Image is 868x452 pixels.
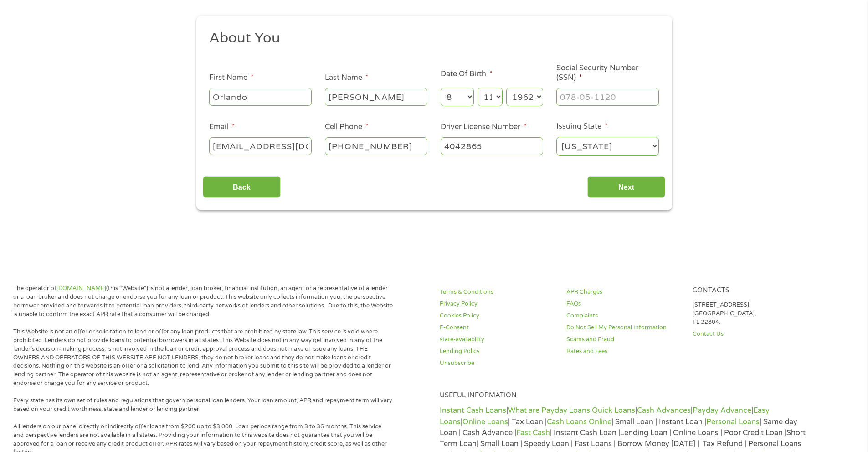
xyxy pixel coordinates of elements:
a: E-Consent [440,323,555,332]
h4: Contacts [693,286,808,295]
label: Email [209,122,235,132]
input: Next [587,176,665,198]
p: [STREET_ADDRESS], [GEOGRAPHIC_DATA], FL 32804. [693,301,808,327]
a: Terms & Conditions [440,288,555,296]
a: Complaints [566,312,682,320]
label: Social Security Number (SSN) [556,63,659,83]
a: APR Charges [566,288,682,296]
input: (541) 754-3010 [325,137,427,155]
p: This Website is not an offer or solicitation to lend or offer any loan products that are prohibit... [13,327,393,388]
a: Lending Policy [440,347,555,356]
a: Cash Advances [637,406,691,415]
a: Instant Cash Loans [440,406,506,415]
a: Easy Loans [440,406,770,426]
h2: About You [209,29,652,47]
label: Last Name [325,73,369,83]
input: John [209,88,312,105]
a: Scams and Fraud [566,335,682,344]
a: Payday Advance [693,406,751,415]
a: [DOMAIN_NAME] [56,285,106,292]
label: Cell Phone [325,122,369,132]
h4: Useful Information [440,391,808,400]
label: Issuing State [556,122,608,131]
a: Fast Cash [516,428,550,437]
a: state-availability [440,335,555,344]
a: Personal Loans [706,417,760,426]
a: Contact Us [693,330,808,338]
a: Online Loans [462,417,508,426]
a: Privacy Policy [440,300,555,308]
a: Do Not Sell My Personal Information [566,323,682,332]
label: Date Of Birth [441,69,493,79]
a: What are Payday Loans [508,406,590,415]
input: Smith [325,88,427,105]
label: Driver License Number [441,122,527,132]
a: Quick Loans [592,406,635,415]
a: Rates and Fees [566,347,682,356]
a: FAQs [566,300,682,308]
a: Unsubscribe [440,359,555,368]
input: 078-05-1120 [556,88,659,105]
a: Cookies Policy [440,312,555,320]
p: Every state has its own set of rules and regulations that govern personal loan lenders. Your loan... [13,396,393,414]
input: Back [203,176,281,198]
p: The operator of (this “Website”) is not a lender, loan broker, financial institution, an agent or... [13,284,393,319]
input: john@gmail.com [209,137,312,155]
a: Cash Loans Online [547,417,611,426]
label: First Name [209,73,254,83]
